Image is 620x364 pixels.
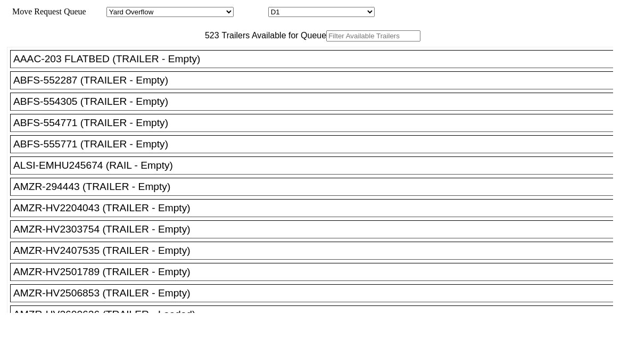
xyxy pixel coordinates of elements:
[13,160,619,171] div: ALSI-EMHU245674 (RAIL - Empty)
[236,7,266,16] span: Location
[13,245,619,257] div: AMZR-HV2407535 (TRAILER - Empty)
[326,30,420,42] input: Filter Available Trailers
[13,53,619,65] div: AAAC-203 FLATBED (TRAILER - Empty)
[13,224,619,235] div: AMZR-HV2303754 (TRAILER - Empty)
[200,31,219,40] span: 523
[7,7,86,16] span: Move Request Queue
[219,31,327,40] span: Trailers Available for Queue
[13,75,619,86] div: ABFS-552287 (TRAILER - Empty)
[13,266,619,278] div: AMZR-HV2501789 (TRAILER - Empty)
[13,202,619,214] div: AMZR-HV2204043 (TRAILER - Empty)
[13,287,619,299] div: AMZR-HV2506853 (TRAILER - Empty)
[13,138,619,150] div: ABFS-555771 (TRAILER - Empty)
[13,181,619,193] div: AMZR-294443 (TRAILER - Empty)
[88,7,104,16] span: Area
[13,96,619,107] div: ABFS-554305 (TRAILER - Empty)
[13,309,619,320] div: AMZR-HV2600626 (TRAILER - Loaded)
[13,117,619,129] div: ABFS-554771 (TRAILER - Empty)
